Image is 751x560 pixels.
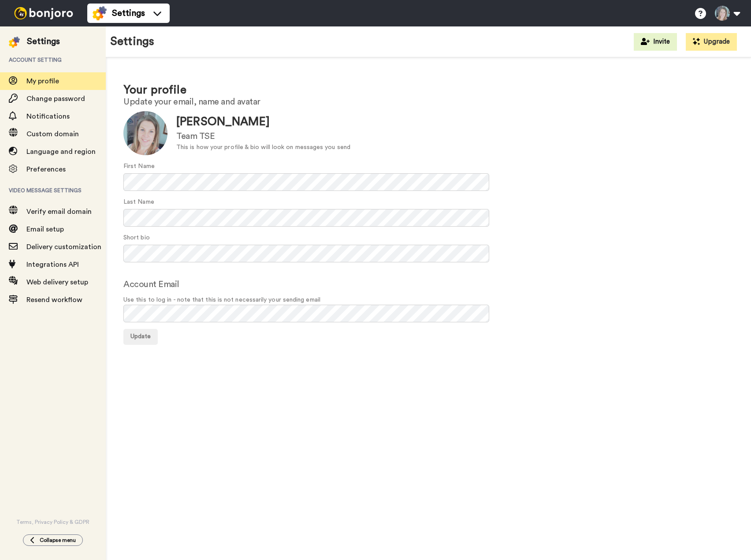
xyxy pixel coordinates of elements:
span: Preferences [26,166,66,173]
span: Update [130,333,151,340]
button: Update [123,329,158,345]
span: Settings [112,7,145,19]
span: My profile [26,78,59,85]
span: Change password [26,95,85,102]
h2: Update your email, name and avatar [123,97,733,107]
span: Use this to log in - note that this is not necessarily your sending email [123,295,733,305]
div: Settings [27,35,60,48]
div: [PERSON_NAME] [176,114,350,130]
span: Custom domain [26,131,79,138]
span: Verify email domain [26,208,92,215]
span: Integrations API [26,261,79,268]
span: Language and region [26,148,96,155]
div: Team TSE [176,130,350,143]
img: settings-colored.svg [93,6,107,20]
label: Last Name [123,198,154,207]
button: Collapse menu [23,534,83,546]
img: settings-colored.svg [9,37,20,48]
label: Account Email [123,278,179,291]
span: Notifications [26,113,70,120]
button: Invite [634,33,677,51]
label: First Name [123,162,155,171]
h1: Your profile [123,84,733,97]
img: bj-logo-header-white.svg [11,7,77,19]
span: Collapse menu [40,537,76,544]
span: Delivery customization [26,243,101,250]
span: Resend workflow [26,296,82,303]
button: Upgrade [686,33,737,51]
h1: Settings [110,35,154,48]
label: Short bio [123,233,150,243]
div: This is how your profile & bio will look on messages you send [176,143,350,152]
span: Web delivery setup [26,279,88,286]
span: Email setup [26,226,64,233]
